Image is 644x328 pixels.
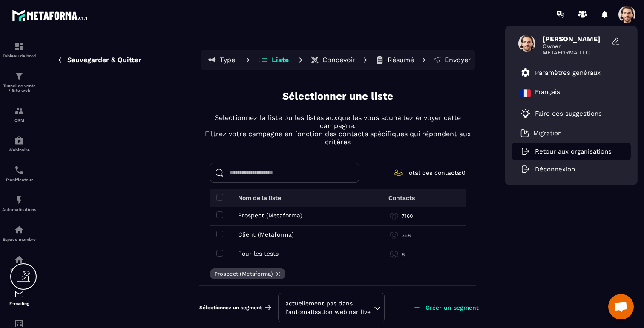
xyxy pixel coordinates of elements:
[238,231,294,238] p: Client (Metaforma)
[272,56,289,64] p: Liste
[431,51,474,68] button: Envoyer
[2,218,36,248] a: automationsautomationsEspace membre
[533,129,562,137] p: Migration
[238,250,279,257] p: Pour les tests
[2,65,36,99] a: formationformationTunnel de vente / Site web
[2,237,36,242] p: Espace membre
[543,43,607,49] span: Owner
[14,71,24,81] img: formation
[402,251,405,258] p: 8
[282,89,393,103] p: Sélectionner une liste
[199,130,476,146] p: Filtrez votre campagne en fonction des contacts spécifiques qui répondent aux critères
[14,165,24,175] img: scheduler
[373,51,417,68] button: Résumé
[520,129,562,137] a: Migration
[14,254,24,265] img: social-network
[388,194,415,201] p: Contacts
[51,52,148,68] button: Sauvegarder & Quitter
[535,110,602,117] p: Faire des suggestions
[520,148,612,155] a: Retour aux organisations
[402,213,413,220] p: 7160
[520,68,601,78] a: Paramètres généraux
[67,56,141,64] span: Sauvegarder & Quitter
[543,49,607,56] span: METAFORMA LLC
[2,248,36,282] a: social-networksocial-networkRéseaux Sociaux
[2,188,36,218] a: automationsautomationsAutomatisations
[214,271,273,277] p: Prospect (Metaforma)
[14,195,24,205] img: automations
[14,106,24,116] img: formation
[308,51,358,68] button: Concevoir
[202,51,241,68] button: Type
[2,207,36,212] p: Automatisations
[14,225,24,235] img: automations
[608,294,634,319] a: Ouvrir le chat
[535,69,601,77] p: Paramètres généraux
[2,301,36,306] p: E-mailing
[2,99,36,129] a: formationformationCRM
[14,41,24,51] img: formation
[520,108,612,119] a: Faire des suggestions
[322,56,356,64] p: Concevoir
[14,289,24,299] img: email
[14,135,24,145] img: automations
[425,304,479,311] p: Créer un segment
[543,35,607,43] span: [PERSON_NAME]
[199,304,262,311] span: Sélectionnez un segment
[2,282,36,312] a: emailemailE-mailing
[2,129,36,159] a: automationsautomationsWebinaire
[402,232,411,239] p: 358
[2,148,36,152] p: Webinaire
[2,267,36,276] p: Réseaux Sociaux
[535,148,612,155] p: Retour aux organisations
[220,56,235,64] p: Type
[2,83,36,93] p: Tunnel de vente / Site web
[2,159,36,188] a: schedulerschedulerPlanificateur
[12,8,89,23] img: logo
[238,212,302,219] p: Prospect (Metaforma)
[445,56,471,64] p: Envoyer
[199,114,476,130] p: Sélectionnez la liste ou les listes auxquelles vous souhaitez envoyer cette campagne.
[2,118,36,123] p: CRM
[2,54,36,58] p: Tableau de bord
[2,35,36,65] a: formationformationTableau de bord
[2,177,36,182] p: Planificateur
[535,88,560,98] p: Français
[388,56,414,64] p: Résumé
[255,51,293,68] button: Liste
[238,194,281,201] p: Nom de la liste
[535,165,575,173] p: Déconnexion
[406,169,466,176] span: Total des contacts: 0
